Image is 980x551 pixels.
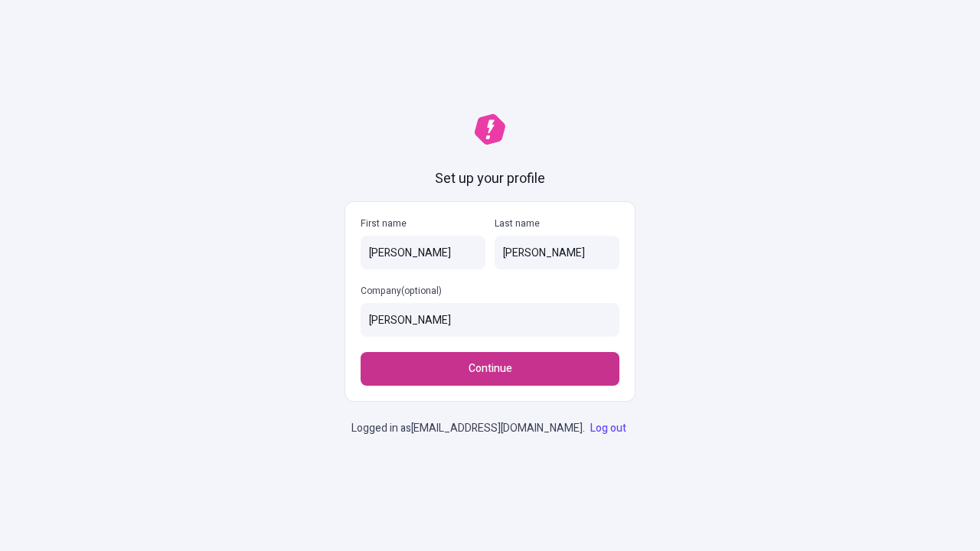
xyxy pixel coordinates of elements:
a: Log out [587,420,629,436]
p: Company [361,285,619,297]
input: First name [361,236,485,269]
span: Continue [469,360,512,377]
input: Company(optional) [361,303,619,337]
h1: Set up your profile [435,169,545,189]
button: Continue [361,352,619,386]
p: Last name [495,217,619,230]
p: First name [361,217,485,230]
p: Logged in as [EMAIL_ADDRESS][DOMAIN_NAME] . [351,420,629,437]
input: Last name [495,236,619,269]
span: (optional) [401,284,442,298]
